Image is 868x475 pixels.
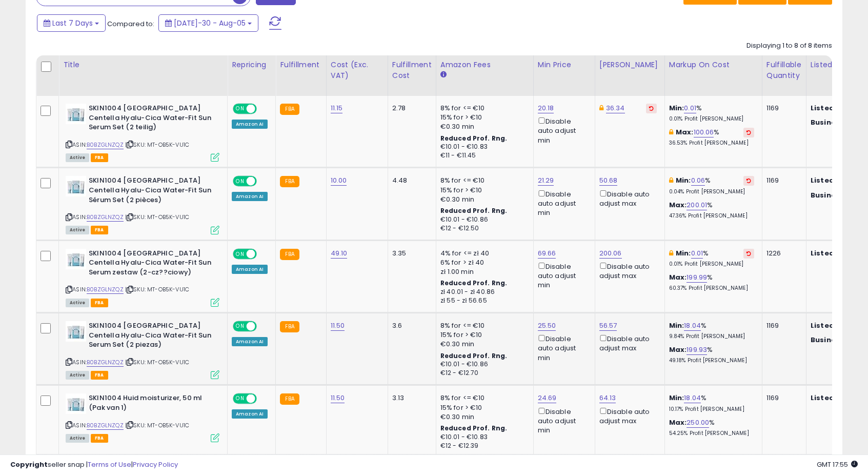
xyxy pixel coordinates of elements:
[669,200,687,210] b: Max:
[255,249,272,258] span: OFF
[66,434,89,443] span: All listings currently available for purchase on Amazon
[91,434,108,443] span: FBA
[606,103,625,113] a: 36.34
[66,249,86,269] img: 41RqK25IuFL._SL40_.jpg
[811,190,867,200] b: Business Price:
[538,60,591,70] div: Min Price
[669,104,754,123] div: %
[676,127,694,137] b: Max:
[669,60,758,70] div: Markup on Cost
[232,265,268,274] div: Amazon AI
[174,18,246,28] span: [DATE]-30 - Aug-05
[538,261,587,290] div: Disable auto adjust min
[91,371,108,380] span: FBA
[89,393,213,415] b: SKIN1004 Huid moisturizer, 50 ml (Pak van 1)
[669,273,754,292] div: %
[66,393,86,414] img: 41RqK25IuFL._SL40_.jpg
[669,201,754,220] div: %
[234,177,247,186] span: ON
[766,176,798,185] div: 1169
[440,412,526,422] div: €0.30 min
[811,248,857,258] b: Listed Price:
[87,213,124,222] a: B0BZGLNZQZ
[440,340,526,349] div: €0.30 min
[538,406,587,436] div: Disable auto adjust min
[669,140,754,147] p: 36.53% Profit [PERSON_NAME]
[392,321,428,330] div: 3.6
[669,345,687,354] b: Max:
[392,249,428,258] div: 3.35
[37,14,106,32] button: Last 7 Days
[133,460,178,469] a: Privacy Policy
[91,226,108,234] span: FBA
[440,206,508,215] b: Reduced Prof. Rng.
[440,151,526,160] div: €11 - €11.45
[440,424,508,432] b: Reduced Prof. Rng.
[599,406,657,426] div: Disable auto adjust max
[440,296,526,305] div: zł 55 - zł 56.65
[817,460,858,469] span: 2025-08-13 17:55 GMT
[669,177,673,184] i: This overrides the store level min markup for this listing
[66,104,219,161] div: ASIN:
[125,213,189,221] span: | SKU: MT-OB5K-VU1C
[440,143,526,151] div: €10.01 - €10.83
[66,153,89,162] span: All listings currently available for purchase on Amazon
[10,460,48,469] strong: Copyright
[766,60,802,81] div: Fulfillable Quantity
[91,153,108,162] span: FBA
[599,261,657,281] div: Disable auto adjust max
[331,321,345,331] a: 11.50
[280,176,299,187] small: FBA
[538,175,554,186] a: 21.29
[66,393,219,441] div: ASIN:
[232,192,268,201] div: Amazon AI
[89,321,213,352] b: SKIN1004 [GEOGRAPHIC_DATA] Centella Hyalu-Cica Water-Fit Sun Serum Set (2 piezas)
[440,104,526,113] div: 8% for <= €10
[107,19,154,29] span: Compared to:
[440,351,508,360] b: Reduced Prof. Rng.
[331,175,347,186] a: 10.00
[440,60,529,70] div: Amazon Fees
[440,122,526,131] div: €0.30 min
[331,393,345,403] a: 11.50
[392,393,428,403] div: 3.13
[538,103,554,113] a: 20.18
[669,128,754,147] div: %
[87,141,124,149] a: B0BZGLNZQZ
[440,258,526,267] div: 6% for > zł 40
[125,141,189,149] span: | SKU: MT-OB5K-VU1C
[440,134,508,143] b: Reduced Prof. Rng.
[676,248,691,258] b: Min:
[331,248,348,259] a: 49.10
[440,195,526,204] div: €0.30 min
[66,299,89,307] span: All listings currently available for purchase on Amazon
[669,345,754,364] div: %
[691,248,703,259] a: 0.01
[669,321,754,340] div: %
[766,393,798,403] div: 1169
[232,60,271,70] div: Repricing
[811,393,857,403] b: Listed Price:
[811,335,867,345] b: Business Price:
[392,60,432,81] div: Fulfillment Cost
[440,321,526,330] div: 8% for <= €10
[687,345,707,355] a: 199.93
[234,394,247,403] span: ON
[280,393,299,405] small: FBA
[599,60,660,70] div: [PERSON_NAME]
[687,200,707,210] a: 200.01
[811,103,857,113] b: Listed Price:
[676,175,691,185] b: Min:
[811,321,857,330] b: Listed Price:
[687,418,709,428] a: 250.00
[87,285,124,294] a: B0BZGLNZQZ
[669,393,684,403] b: Min:
[684,321,701,331] a: 18.04
[599,175,618,186] a: 50.68
[766,104,798,113] div: 1169
[811,117,867,127] b: Business Price:
[669,285,754,292] p: 60.37% Profit [PERSON_NAME]
[331,103,343,113] a: 11.15
[669,261,754,268] p: 0.01% Profit [PERSON_NAME]
[440,288,526,296] div: zł 40.01 - zł 40.86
